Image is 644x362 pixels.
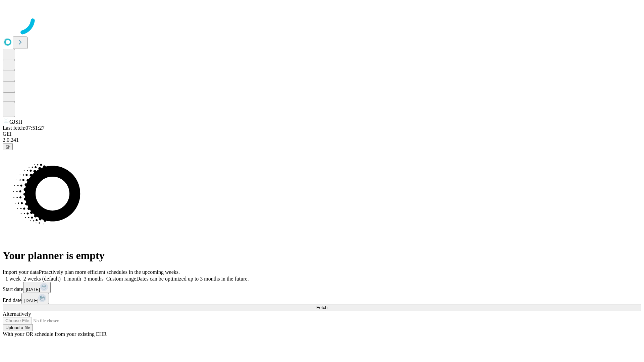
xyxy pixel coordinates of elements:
[3,304,641,311] button: Fetch
[63,276,81,282] span: 1 month
[3,282,641,293] div: Start date
[24,298,38,303] span: [DATE]
[9,119,22,125] span: GJSH
[21,293,49,304] button: [DATE]
[3,131,641,137] div: GEI
[3,125,45,131] span: Last fetch: 07:51:27
[3,249,641,262] h1: Your planner is empty
[3,331,107,337] span: With your OR schedule from your existing EHR
[3,137,641,143] div: 2.0.241
[136,276,249,282] span: Dates can be optimized up to 3 months in the future.
[3,311,31,317] span: Alternatively
[3,324,33,331] button: Upload a file
[3,143,13,150] button: @
[3,293,641,304] div: End date
[5,144,10,149] span: @
[23,276,61,282] span: 2 weeks (default)
[106,276,136,282] span: Custom range
[23,282,51,293] button: [DATE]
[3,269,39,275] span: Import your data
[39,269,180,275] span: Proactively plan more efficient schedules in the upcoming weeks.
[84,276,104,282] span: 3 months
[5,276,21,282] span: 1 week
[316,305,327,310] span: Fetch
[26,287,40,292] span: [DATE]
